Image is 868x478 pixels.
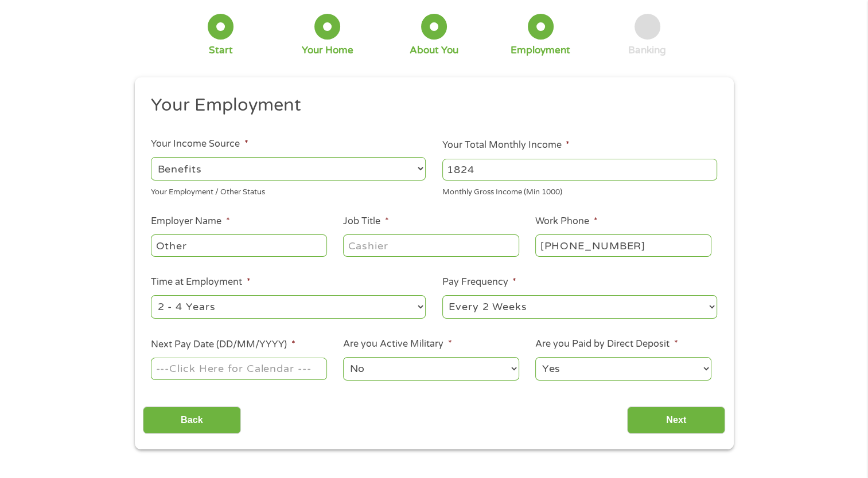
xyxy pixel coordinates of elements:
input: Back [143,406,241,434]
label: Your Total Monthly Income [442,139,570,151]
div: Start [209,44,233,57]
input: Cashier [343,234,519,256]
div: About You [410,44,458,57]
div: Banking [628,44,666,57]
label: Are you Paid by Direct Deposit [535,338,678,350]
label: Employer Name [151,216,229,228]
input: Next [627,406,725,434]
label: Your Income Source [151,138,248,150]
label: Next Pay Date (DD/MM/YYYY) [151,339,295,351]
input: ---Click Here for Calendar --- [151,358,326,379]
div: Your Home [302,44,353,57]
input: (231) 754-4010 [535,234,711,256]
label: Job Title [343,216,388,228]
h2: Your Employment [151,94,709,117]
label: Are you Active Military [343,338,451,350]
div: Monthly Gross Income (Min 1000) [442,183,717,198]
input: 1800 [442,159,717,181]
div: Employment [511,44,570,57]
input: Walmart [151,234,326,256]
label: Work Phone [535,216,597,228]
label: Time at Employment [151,276,250,288]
label: Pay Frequency [442,276,516,288]
div: Your Employment / Other Status [151,183,426,198]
